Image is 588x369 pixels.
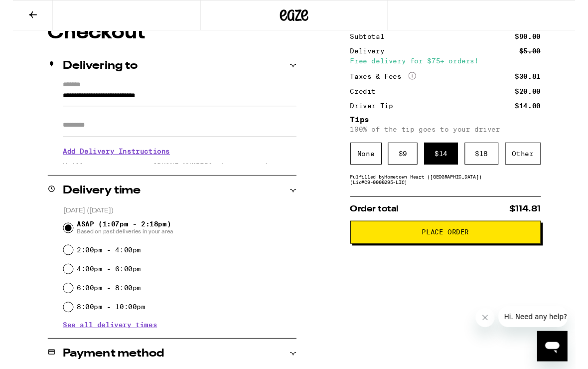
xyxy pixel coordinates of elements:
p: [DATE] ([DATE]) [53,216,296,225]
div: $ 14 [430,149,465,172]
iframe: Message from company [508,320,580,342]
div: $90.00 [525,35,552,42]
div: Subtotal [353,35,396,42]
div: $ 18 [472,149,508,172]
button: See all delivery times [52,336,151,343]
div: $5.00 [530,50,552,57]
div: Driver Tip [353,107,405,114]
div: Other [515,149,552,172]
h5: Tips [353,121,552,129]
iframe: Close message [484,322,504,342]
label: 6:00pm - 8:00pm [67,297,134,305]
div: $14.00 [525,107,552,114]
p: 100% of the tip goes to your driver [353,131,552,139]
span: Order total [353,214,404,223]
span: ASAP (1:07pm - 2:18pm) [67,230,168,246]
div: $ 9 [392,149,423,172]
label: 4:00pm - 6:00pm [67,277,134,285]
div: Free delivery for $75+ orders! [353,60,552,67]
div: -$20.00 [521,92,552,99]
label: 2:00pm - 4:00pm [67,257,134,265]
button: Place Order [353,231,552,255]
h2: Delivering to [52,63,131,75]
span: $114.81 [519,214,552,223]
h1: Checkout [36,25,296,45]
div: $30.81 [525,76,552,83]
span: Place Order [428,239,477,246]
div: Credit [353,92,387,99]
span: Based on past deliveries in your area [67,238,168,246]
div: Taxes & Fees [353,75,422,84]
div: None [353,149,386,172]
h3: Add Delivery Instructions [52,147,296,170]
label: 8:00pm - 10:00pm [67,317,139,325]
p: We'll contact you at [PHONE_NUMBER] when we arrive [52,170,296,178]
h2: Delivery time [52,193,134,205]
div: Delivery [353,50,396,57]
div: Fulfilled by Hometown Heart ([GEOGRAPHIC_DATA]) (Lic# C9-0000295-LIC ) [353,182,552,193]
